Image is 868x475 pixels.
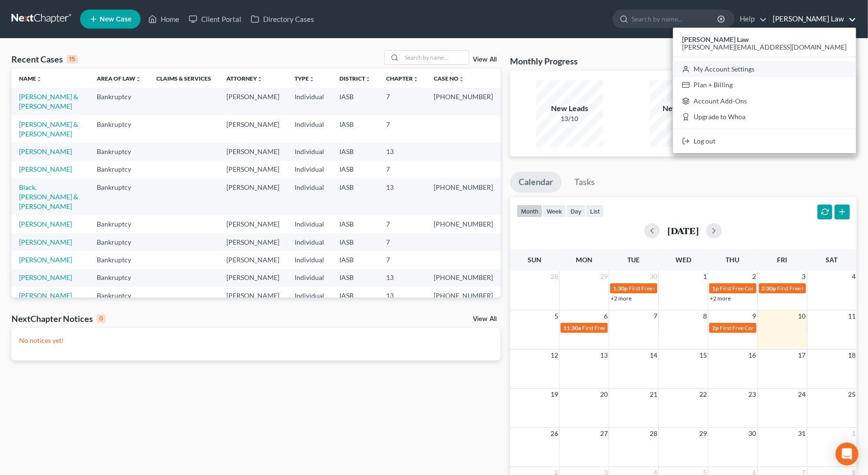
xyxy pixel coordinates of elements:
[89,143,149,160] td: Bankruptcy
[611,295,632,302] a: +2 more
[11,313,105,324] div: NextChapter Notices
[89,88,149,115] td: Bankruptcy
[332,215,378,233] td: IASB
[426,215,500,233] td: [PHONE_NUMBER]
[536,103,603,114] div: New Leads
[219,233,287,251] td: [PERSON_NAME]
[19,273,72,281] a: [PERSON_NAME]
[510,172,562,193] a: Calendar
[365,76,371,82] i: unfold_more
[378,251,426,268] td: 7
[550,389,559,400] span: 19
[673,77,856,93] a: Plan + Billing
[332,161,378,178] td: IASB
[653,310,658,322] span: 7
[528,256,541,264] span: Sun
[797,428,807,439] span: 31
[219,161,287,178] td: [PERSON_NAME]
[599,389,609,400] span: 20
[332,88,378,115] td: IASB
[720,324,847,331] span: First Free Consultation Invite for [PERSON_NAME]
[135,76,141,82] i: unfold_more
[586,205,604,217] button: list
[36,76,42,82] i: unfold_more
[542,205,566,217] button: week
[698,389,708,400] span: 22
[332,143,378,160] td: IASB
[257,76,263,82] i: unfold_more
[332,178,378,215] td: IASB
[836,443,858,465] div: Open Intercom Messenger
[339,75,371,82] a: Districtunfold_more
[19,93,78,110] a: [PERSON_NAME] & [PERSON_NAME]
[599,271,609,282] span: 29
[650,114,716,124] div: 5/3
[434,75,464,82] a: Case Nounfold_more
[673,133,856,149] a: Log out
[682,43,847,51] span: [PERSON_NAME][EMAIL_ADDRESS][DOMAIN_NAME]
[650,103,716,114] div: New Clients
[19,220,72,228] a: [PERSON_NAME]
[698,428,708,439] span: 29
[287,287,332,304] td: Individual
[378,178,426,215] td: 13
[566,172,603,193] a: Tasks
[378,215,426,233] td: 7
[698,350,708,361] span: 15
[550,428,559,439] span: 26
[19,75,42,82] a: Nameunfold_more
[378,269,426,287] td: 13
[378,233,426,251] td: 7
[413,76,419,82] i: unfold_more
[19,256,72,264] a: [PERSON_NAME]
[847,350,857,361] span: 18
[332,287,378,304] td: IASB
[19,183,78,210] a: Black, [PERSON_NAME] & [PERSON_NAME]
[851,428,857,439] span: 1
[19,165,72,173] a: [PERSON_NAME]
[309,76,315,82] i: unfold_more
[712,285,719,292] span: 1p
[748,389,757,400] span: 23
[566,205,586,217] button: day
[426,269,500,287] td: [PHONE_NUMBER]
[219,287,287,304] td: [PERSON_NAME]
[550,271,559,282] span: 28
[510,55,578,67] h3: Monthly Progress
[473,56,497,63] a: View All
[576,256,592,264] span: Mon
[426,287,500,304] td: [PHONE_NUMBER]
[735,10,767,28] a: Help
[226,75,263,82] a: Attorneyunfold_more
[332,233,378,251] td: IASB
[287,251,332,268] td: Individual
[11,53,78,65] div: Recent Cases
[550,350,559,361] span: 12
[287,115,332,143] td: Individual
[287,269,332,287] td: Individual
[628,256,640,264] span: Tue
[826,256,838,264] span: Sat
[748,350,757,361] span: 16
[378,143,426,160] td: 13
[219,88,287,115] td: [PERSON_NAME]
[287,88,332,115] td: Individual
[777,256,787,264] span: Fri
[599,350,609,361] span: 13
[459,76,464,82] i: unfold_more
[89,287,149,304] td: Bankruptcy
[287,161,332,178] td: Individual
[426,88,500,115] td: [PHONE_NUMBER]
[332,115,378,143] td: IASB
[378,161,426,178] td: 7
[378,88,426,115] td: 7
[219,251,287,268] td: [PERSON_NAME]
[89,251,149,268] td: Bankruptcy
[752,271,757,282] span: 2
[426,178,500,215] td: [PHONE_NUMBER]
[847,310,857,322] span: 11
[219,143,287,160] td: [PERSON_NAME]
[603,310,609,322] span: 6
[682,35,749,43] strong: [PERSON_NAME] Law
[89,178,149,215] td: Bankruptcy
